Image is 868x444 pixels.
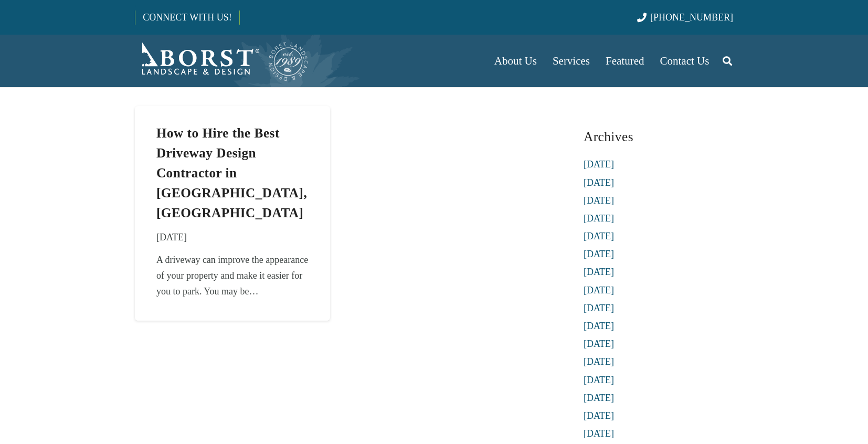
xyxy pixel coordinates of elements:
span: Services [553,55,590,67]
a: [DATE] [584,249,614,259]
a: [DATE] [584,393,614,403]
a: About Us [486,35,545,87]
a: [DATE] [584,356,614,367]
a: [DATE] [584,303,614,313]
a: Services [545,35,598,87]
a: [DATE] [584,213,614,224]
a: Search [717,48,738,74]
a: [DATE] [584,177,614,188]
span: Contact Us [660,55,710,67]
a: [DATE] [584,195,614,206]
a: [PHONE_NUMBER] [637,12,733,23]
time: 13 March 2013 at 13:07:44 America/New_York [156,229,187,245]
a: [DATE] [584,428,614,439]
a: Contact Us [652,35,717,87]
a: [DATE] [584,410,614,421]
a: [DATE] [584,375,614,385]
a: Featured [598,35,652,87]
h3: Archives [584,125,733,149]
span: Featured [606,55,644,67]
a: How to Hire the Best Driveway Design Contractor in [GEOGRAPHIC_DATA], [GEOGRAPHIC_DATA] [156,126,307,219]
a: [DATE] [584,267,614,277]
a: CONNECT WITH US! [135,5,239,30]
span: [PHONE_NUMBER] [650,12,733,23]
div: A driveway can improve the appearance of your property and make it easier for you to park. You ma... [156,252,309,299]
a: [DATE] [584,339,614,349]
span: About Us [494,55,537,67]
a: [DATE] [584,159,614,170]
a: [DATE] [584,285,614,295]
a: [DATE] [584,231,614,241]
a: [DATE] [584,321,614,331]
a: Borst-Logo [135,40,309,82]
